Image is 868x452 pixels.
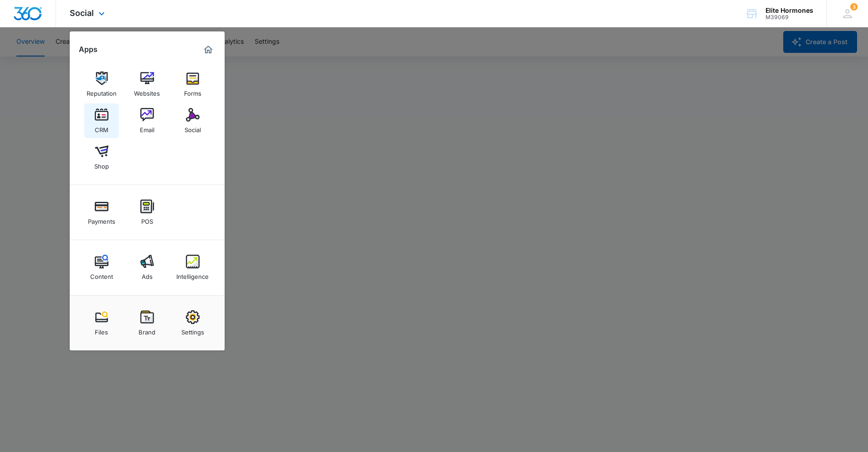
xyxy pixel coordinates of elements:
div: Email [140,122,154,134]
div: Social [185,122,201,134]
a: Reputation [84,67,119,102]
div: Content [90,268,113,280]
div: POS [141,213,153,225]
div: Reputation [87,85,117,97]
div: Ads [142,268,153,280]
a: Ads [130,250,164,285]
a: Email [130,103,164,138]
div: account name [765,7,813,14]
a: Shop [84,140,119,175]
span: Social [70,8,94,18]
div: Settings [181,324,204,336]
div: account id [765,14,813,21]
a: Settings [175,306,210,340]
div: Forms [184,85,201,97]
a: Social [175,103,210,138]
a: Content [84,250,119,285]
h2: Apps [79,45,98,54]
div: Files [95,324,108,336]
div: Shop [94,158,109,170]
div: Intelligence [176,268,209,280]
div: Websites [134,85,160,97]
a: Intelligence [175,250,210,285]
a: Forms [175,67,210,102]
a: Websites [130,67,164,102]
a: POS [130,195,164,230]
a: Marketing 360® Dashboard [201,42,216,57]
span: 3 [850,3,858,10]
a: CRM [84,103,119,138]
div: Brand [139,324,155,336]
a: Brand [130,306,164,340]
div: CRM [95,122,108,134]
a: Files [84,306,119,340]
div: Payments [88,213,115,225]
div: notifications count [850,3,858,10]
a: Payments [84,195,119,230]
